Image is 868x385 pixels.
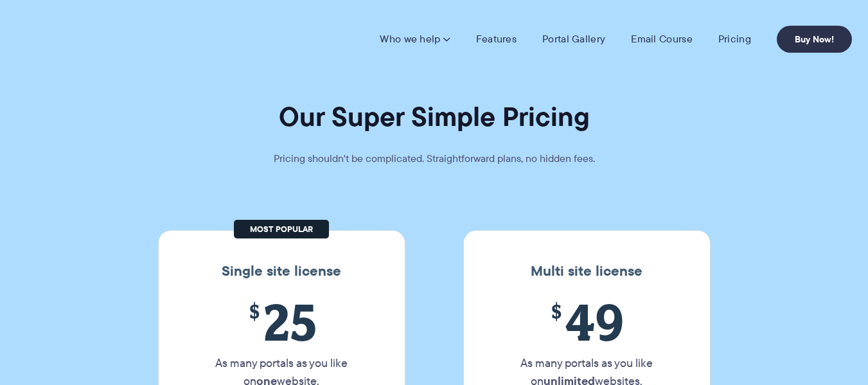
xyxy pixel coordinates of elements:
[380,33,450,46] a: Who we help
[718,33,751,46] a: Pricing
[631,33,693,46] a: Email Course
[242,150,627,168] p: Pricing shouldn't be complicated. Straightforward plans, no hidden fees.
[172,263,392,280] h3: Single site license
[777,26,852,53] a: Buy Now!
[476,33,517,46] a: Features
[542,33,605,46] a: Portal Gallery
[194,292,369,351] span: 25
[477,263,697,280] h3: Multi site license
[499,292,675,351] span: 49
